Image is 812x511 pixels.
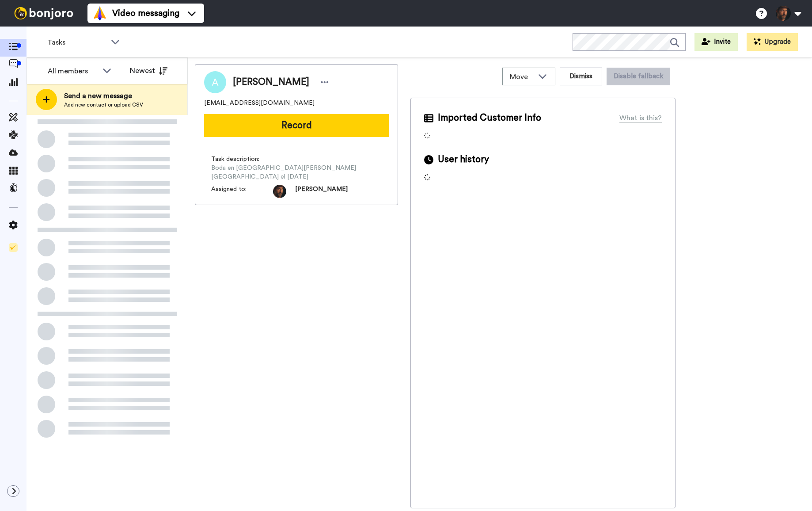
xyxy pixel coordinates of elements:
[204,71,226,93] img: Image of Alexander y Berta
[204,99,315,107] span: [EMAIL_ADDRESS][DOMAIN_NAME]
[211,185,273,198] span: Assigned to:
[211,155,273,164] span: Task description :
[9,243,18,252] img: Checklist.svg
[93,6,107,20] img: vm-color.svg
[211,164,382,181] span: Boda en [GEOGRAPHIC_DATA][PERSON_NAME][GEOGRAPHIC_DATA] el [DATE]
[47,37,106,48] span: Tasks
[747,33,798,51] button: Upgrade
[438,153,489,166] span: User history
[273,185,286,198] img: 433a0d39-d5e5-4e8b-95ab-563eba39db7f-1570019947.jpg
[64,101,143,108] span: Add new contact or upload CSV
[112,7,179,19] span: Video messaging
[48,66,98,76] div: All members
[619,113,662,123] div: What is this?
[438,111,541,125] span: Imported Customer Info
[64,91,143,101] span: Send a new message
[560,68,602,85] button: Dismiss
[11,7,77,19] img: bj-logo-header-white.svg
[295,185,348,198] span: [PERSON_NAME]
[510,72,534,82] span: Move
[233,76,309,89] span: [PERSON_NAME]
[204,114,389,137] button: Record
[607,68,670,85] button: Disable fallback
[694,33,738,51] button: Invite
[123,62,174,80] button: Newest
